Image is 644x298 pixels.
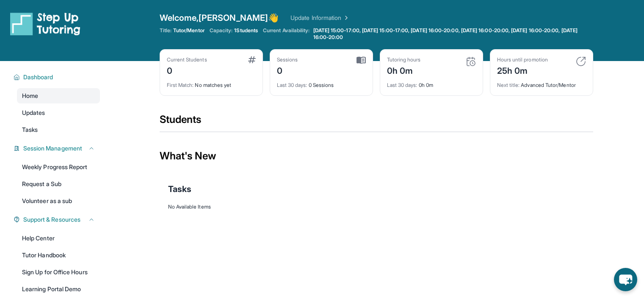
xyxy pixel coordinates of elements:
[263,27,310,41] span: Current Availability:
[17,193,100,209] a: Volunteer as a sub
[387,56,421,63] div: Tutoring hours
[17,159,100,175] a: Weekly Progress Report
[341,14,350,22] img: Chevron Right
[466,56,476,67] img: card
[23,73,53,81] span: Dashboard
[497,77,586,89] div: Advanced Tutor/Mentor
[160,113,593,131] div: Students
[20,73,95,81] button: Dashboard
[17,248,100,263] a: Tutor Handbook
[234,27,258,34] span: 1 Students
[23,144,82,153] span: Session Management
[312,27,593,41] a: [DATE] 15:00-17:00, [DATE] 15:00-17:00, [DATE] 16:00-20:00, [DATE] 16:00-20:00, [DATE] 16:00-20:0...
[10,12,80,36] img: logo
[160,12,279,24] span: Welcome, [PERSON_NAME] 👋
[290,14,350,22] a: Update Information
[210,27,233,34] span: Capacity:
[23,215,80,224] span: Support & Resources
[168,183,191,195] span: Tasks
[17,105,100,120] a: Updates
[22,92,38,100] span: Home
[313,27,591,41] span: [DATE] 15:00-17:00, [DATE] 15:00-17:00, [DATE] 16:00-20:00, [DATE] 16:00-20:00, [DATE] 16:00-20:0...
[173,27,205,34] span: Tutor/Mentor
[387,63,421,77] div: 0h 0m
[497,56,548,63] div: Hours until promotion
[277,82,307,88] span: Last 30 days :
[22,109,45,117] span: Updates
[17,122,100,137] a: Tasks
[277,56,298,63] div: Sessions
[160,27,171,34] span: Title:
[160,137,593,175] div: What's New
[497,63,548,77] div: 25h 0m
[168,203,585,210] div: No Available Items
[20,215,95,224] button: Support & Resources
[387,82,417,88] span: Last 30 days :
[167,63,207,77] div: 0
[576,56,586,67] img: card
[614,268,637,291] button: chat-button
[17,231,100,246] a: Help Center
[167,77,256,89] div: No matches yet
[497,82,520,88] span: Next title :
[277,77,366,89] div: 0 Sessions
[17,88,100,103] a: Home
[17,265,100,280] a: Sign Up for Office Hours
[20,144,95,153] button: Session Management
[248,56,256,63] img: card
[357,56,366,64] img: card
[17,176,100,192] a: Request a Sub
[167,82,194,88] span: First Match :
[17,281,100,297] a: Learning Portal Demo
[277,63,298,77] div: 0
[22,125,38,134] span: Tasks
[167,56,207,63] div: Current Students
[387,77,476,89] div: 0h 0m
